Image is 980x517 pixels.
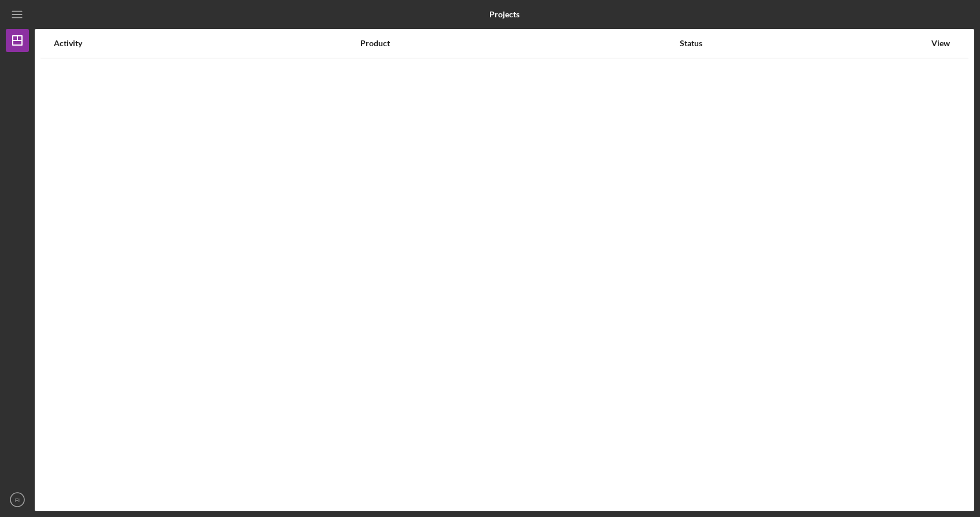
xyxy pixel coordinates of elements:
[360,39,678,48] div: Product
[680,39,925,48] div: Status
[6,488,29,511] button: FI
[489,10,520,19] b: Projects
[926,39,955,48] div: View
[54,39,359,48] div: Activity
[15,497,20,503] text: FI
